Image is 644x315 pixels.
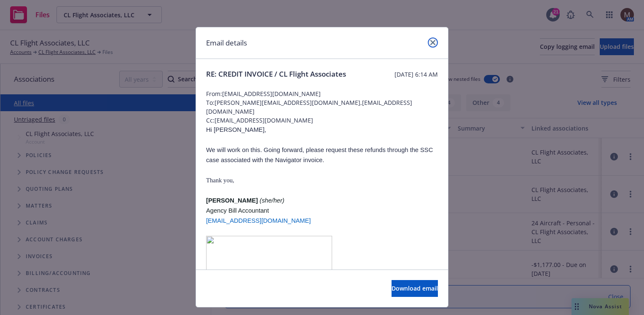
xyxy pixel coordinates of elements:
[260,197,284,204] i: (she/her)
[428,37,438,48] a: close
[206,217,311,224] a: [EMAIL_ADDRESS][DOMAIN_NAME]
[394,70,438,79] span: [DATE] 6:14 AM
[206,69,346,79] span: RE: CREDIT INVOICE / CL Flight Associates
[206,177,234,184] span: Thank you,
[206,98,438,116] span: To: [PERSON_NAME][EMAIL_ADDRESS][DOMAIN_NAME],[EMAIL_ADDRESS][DOMAIN_NAME]
[206,147,433,163] span: We will work on this. Going forward, please request these refunds through the SSC case associated...
[206,116,438,125] span: Cc: [EMAIL_ADDRESS][DOMAIN_NAME]
[206,197,258,204] span: [PERSON_NAME]
[206,236,332,271] img: image004.png@01DC2C62.0A92C400
[206,37,247,48] h1: Email details
[392,284,438,292] span: Download email
[392,280,438,297] button: Download email
[206,89,438,98] span: From: [EMAIL_ADDRESS][DOMAIN_NAME]
[206,126,266,133] span: Hi [PERSON_NAME],
[206,207,269,214] span: Agency Bill Accountant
